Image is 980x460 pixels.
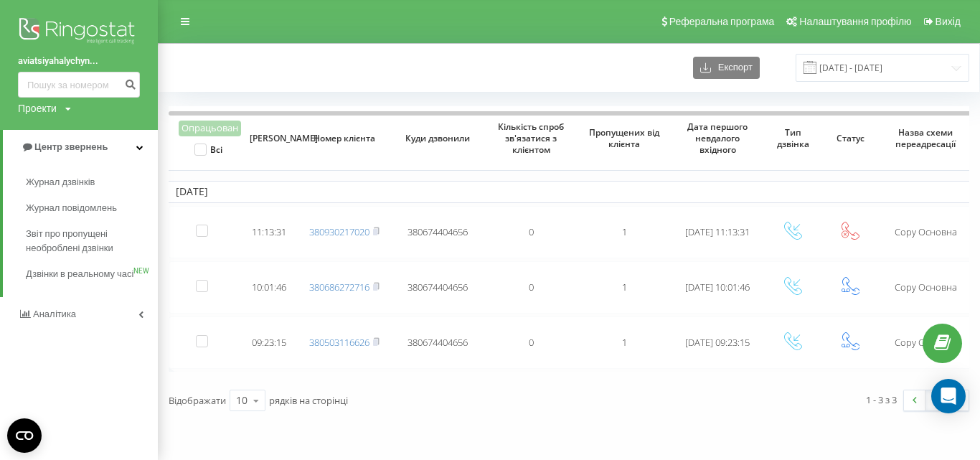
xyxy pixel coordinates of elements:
a: Журнал дзвінків [26,169,158,195]
label: Всі [194,144,222,156]
span: [DATE] 09:23:15 [685,336,750,349]
span: Звіт про пропущені необроблені дзвінки [26,227,151,255]
a: 380686272716 [309,281,369,294]
td: 10:01:46 [240,261,298,314]
span: Налаштування профілю [799,16,911,27]
button: Open CMP widget [7,418,42,453]
span: Дзвінки в реальному часі [26,267,133,281]
a: Центр звернень [3,130,158,164]
span: [PERSON_NAME] [250,133,288,144]
span: 380674404656 [407,281,468,294]
span: 380674404656 [407,225,468,238]
span: 1 [622,225,627,238]
span: Кількість спроб зв'язатися з клієнтом [496,121,567,155]
span: 1 [622,281,627,294]
span: [DATE] 11:13:31 [685,225,750,238]
div: Проекти [18,101,57,116]
div: 10 [236,393,248,408]
span: 0 [529,336,534,349]
img: Ringostat logo [18,14,140,50]
span: Статус [831,133,870,144]
a: Журнал повідомлень [26,195,158,221]
span: Номер клієнта [309,133,380,144]
span: Журнал дзвінків [26,175,95,189]
span: 0 [529,225,534,238]
span: Тип дзвінка [773,127,812,149]
a: 380503116626 [309,336,369,349]
a: aviatsiyahalychyn... [18,54,140,68]
span: рядків на сторінці [269,394,348,407]
span: Куди дзвонили [402,133,473,144]
button: Експорт [693,57,760,79]
span: 380674404656 [407,336,468,349]
a: Звіт про пропущені необроблені дзвінки [26,221,158,261]
span: Назва схеми переадресації [890,127,961,149]
span: Відображати [169,394,226,407]
span: Реферальна програма [669,16,775,27]
td: Copy Основна [879,316,972,369]
td: Copy Основна [879,206,972,258]
td: Copy Основна [879,261,972,314]
span: [DATE] 10:01:46 [685,281,750,294]
div: 1 - 3 з 3 [866,393,897,407]
span: 1 [622,336,627,349]
td: 09:23:15 [240,316,298,369]
div: Open Intercom Messenger [931,379,966,413]
span: 0 [529,281,534,294]
a: Дзвінки в реальному часіNEW [26,261,158,287]
input: Пошук за номером [18,72,140,98]
span: Аналiтика [33,309,76,319]
span: Вихід [936,16,961,27]
span: Експорт [711,62,753,73]
td: 11:13:31 [240,206,298,258]
span: Центр звернень [34,141,108,152]
span: Дата першого невдалого вхідного [682,121,753,155]
span: Журнал повідомлень [26,201,117,215]
a: 1 [925,390,947,410]
a: 380930217020 [309,225,369,238]
span: Пропущених від клієнта [589,127,660,149]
